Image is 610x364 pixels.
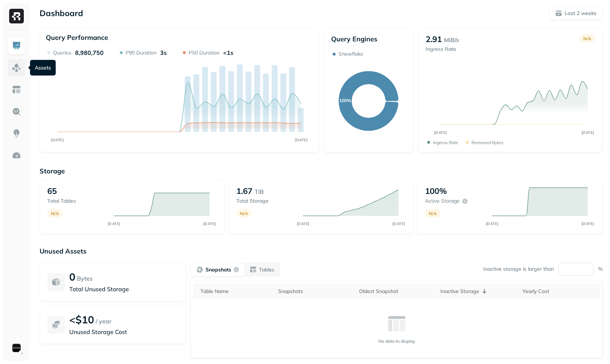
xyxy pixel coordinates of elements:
[485,221,498,226] tspan: [DATE]
[47,186,57,196] p: 65
[259,266,274,273] p: Tables
[51,211,59,216] p: N/A
[53,49,71,56] p: Queries
[434,130,447,135] tspan: [DATE]
[296,221,309,226] tspan: [DATE]
[426,34,442,44] p: 2.91
[69,313,94,326] p: <$10
[9,9,24,23] img: Ryft
[483,266,554,273] p: Inactive storage is larger than
[236,198,296,204] p: Total storage
[126,49,156,56] p: P90 Duration
[75,49,104,56] p: 8,980,750
[549,7,603,20] button: Last 2 weeks
[295,138,307,142] tspan: [DATE]
[51,138,64,142] tspan: [DATE]
[240,211,248,216] p: N/A
[77,274,93,283] p: Bytes
[200,288,271,295] div: Table Name
[378,338,415,344] p: No data to display
[581,221,594,226] tspan: [DATE]
[12,41,21,50] img: Dashboard
[11,343,22,353] img: Sonos
[12,85,21,94] img: Asset Explorer
[69,270,75,283] p: 0
[426,46,459,53] p: Ingress Rate
[359,288,433,295] div: Oldest Snapshot
[12,63,21,72] img: Assets
[40,167,603,175] p: Storage
[40,247,603,255] p: Unused Assets
[339,98,351,103] text: 100%
[331,35,406,43] p: Query Engines
[429,211,437,216] p: N/A
[392,221,405,226] tspan: [DATE]
[598,266,603,273] p: %
[581,130,594,135] tspan: [DATE]
[206,266,231,273] p: Snapshots
[203,221,216,226] tspan: [DATE]
[236,186,252,196] p: 1.67
[69,327,178,336] p: Unused Storage Cost
[189,49,219,56] p: P50 Duration
[12,129,21,138] img: Insights
[108,221,121,226] tspan: [DATE]
[12,107,21,116] img: Query Explorer
[339,50,363,57] p: Snowflake
[425,198,460,204] p: Active storage
[40,8,83,18] p: Dashboard
[278,288,352,295] div: Snapshots
[47,198,107,204] p: Total tables
[565,10,596,17] p: Last 2 weeks
[522,288,596,295] div: Yearly Cost
[69,285,178,293] p: Total Unused Storage
[30,60,56,76] div: Assets
[46,33,108,42] p: Query Performance
[12,151,21,160] img: Optimization
[583,36,591,41] p: N/A
[440,288,479,295] p: Inactive Storage
[433,140,458,145] p: Ingress Rate
[425,186,447,196] p: 100%
[223,49,233,56] p: <1s
[444,35,459,44] p: MiB/s
[160,49,167,56] p: 3s
[472,140,503,145] p: Removed bytes
[255,187,264,196] p: TiB
[96,317,111,326] p: / year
